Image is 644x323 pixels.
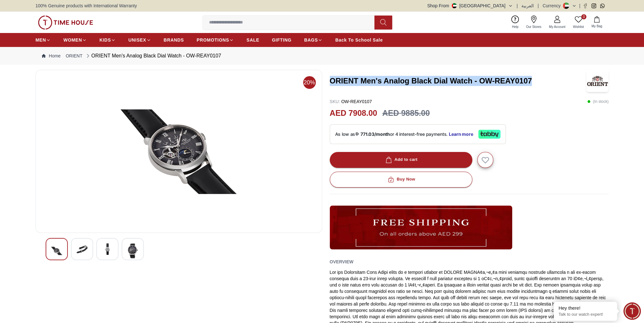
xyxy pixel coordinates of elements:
[521,3,534,9] button: العربية
[330,152,472,168] button: Add to cart
[335,34,383,46] a: Back To School Sale
[588,15,606,30] button: My Bag
[164,37,184,43] span: BRANDS
[197,37,229,43] span: PROMOTIONS
[102,243,113,255] img: ORIENT Men's Analog Black Dial Watch - OW-REAY0107
[128,34,151,46] a: UNISEX
[591,3,596,8] a: Instagram
[76,243,88,255] img: ORIENT Men's Analog Black Dial Watch - OW-REAY0107
[35,37,46,43] span: MEN
[524,24,544,29] span: Our Stores
[581,14,586,19] span: 0
[246,34,259,46] a: SALE
[99,37,111,43] span: KIDS
[517,3,518,9] span: |
[508,14,522,30] a: Help
[558,312,612,317] p: Talk to our watch expert!
[543,3,563,9] div: Currency
[99,34,116,46] a: KIDS
[63,34,87,46] a: WOMEN
[330,76,585,86] h3: ORIENT Men's Analog Black Dial Watch - OW-REAY0107
[330,107,377,119] h2: AED 7908.00
[587,98,609,105] p: ( In stock )
[66,53,82,59] a: ORIENT
[272,34,291,46] a: GIFTING
[35,47,609,65] nav: Breadcrumb
[589,24,605,29] span: My Bag
[330,99,340,104] span: SKU :
[583,3,588,8] a: Facebook
[85,52,221,60] div: ORIENT Men's Analog Black Dial Watch - OW-REAY0107
[164,34,184,46] a: BRANDS
[38,16,93,30] img: ...
[586,70,609,92] img: ORIENT Men's Analog Black Dial Watch - OW-REAY0107
[127,243,138,258] img: ORIENT Men's Analog Black Dial Watch - OW-REAY0107
[386,176,415,183] div: Buy Now
[522,14,545,30] a: Our Stores
[569,14,588,30] a: 0Wishlist
[427,3,513,9] button: Shop From[GEOGRAPHIC_DATA]
[35,34,51,46] a: MEN
[571,24,586,29] span: Wishlist
[330,98,372,105] p: OW-REAY0107
[384,156,418,163] div: Add to cart
[382,107,430,119] h3: AED 9885.00
[600,3,605,8] a: Whatsapp
[63,37,82,43] span: WOMEN
[42,53,61,59] a: Home
[330,257,354,267] h2: Overview
[546,24,568,29] span: My Account
[579,3,580,9] span: |
[538,3,539,9] span: |
[197,34,234,46] a: PROMOTIONS
[509,24,521,29] span: Help
[246,37,259,43] span: SALE
[303,76,316,89] span: 20%
[304,34,322,46] a: BAGS
[452,3,457,8] img: United Arab Emirates
[558,305,612,311] div: Hey there!
[272,37,291,43] span: GIFTING
[35,3,137,9] span: 100% Genuine products with International Warranty
[623,302,641,320] div: Chat Widget
[304,37,318,43] span: BAGS
[41,75,317,227] img: ORIENT Men's Analog Black Dial Watch - OW-REAY0107
[128,37,146,43] span: UNISEX
[335,37,383,43] span: Back To School Sale
[330,206,512,249] img: ...
[51,243,62,258] img: ORIENT Men's Analog Black Dial Watch - OW-REAY0107
[330,172,472,188] button: Buy Now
